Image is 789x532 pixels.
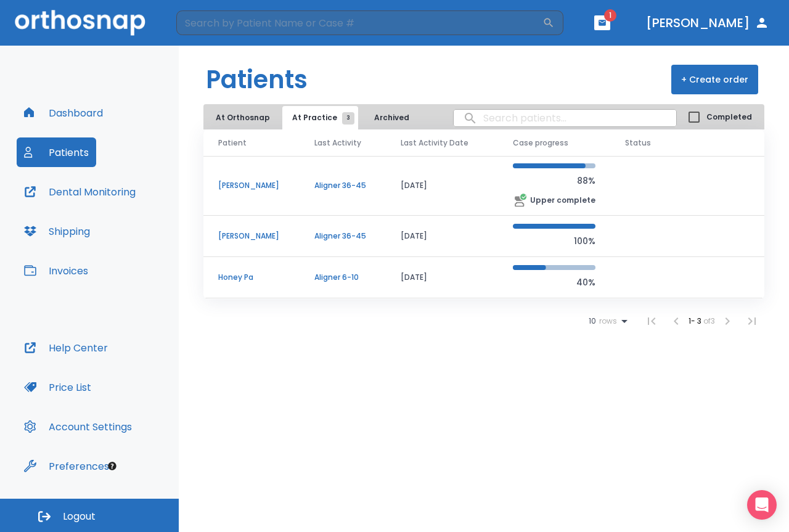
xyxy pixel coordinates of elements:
[218,180,285,191] p: [PERSON_NAME]
[314,272,371,283] p: Aligner 6-10
[386,257,498,298] td: [DATE]
[176,10,542,35] input: Search by Patient Name or Case #
[17,451,117,481] button: Preferences
[206,106,419,129] div: tabs
[107,460,118,472] div: Tooltip anchor
[641,12,774,34] button: [PERSON_NAME]
[386,216,498,257] td: [DATE]
[513,234,595,248] p: 100%
[314,231,371,242] p: Aligner 36-45
[596,317,617,325] span: rows
[361,106,422,129] button: Archived
[17,177,143,207] button: Dental Monitoring
[342,112,354,125] span: 3
[17,216,97,246] button: Shipping
[625,137,651,149] span: Status
[17,98,110,128] button: Dashboard
[513,173,595,188] p: 88%
[17,256,96,285] button: Invoices
[63,510,96,523] span: Logout
[706,112,752,123] span: Completed
[17,412,139,441] button: Account Settings
[218,272,285,283] p: Honey Pa
[747,490,777,520] div: Open Intercom Messenger
[589,317,596,325] span: 10
[17,333,115,362] button: Help Center
[15,10,145,35] img: Orthosnap
[689,316,703,326] span: 1 - 3
[218,231,285,242] p: [PERSON_NAME]
[206,106,280,129] button: At Orthosnap
[530,195,595,206] p: Upper complete
[671,65,758,94] button: + Create order
[401,137,468,149] span: Last Activity Date
[292,112,348,123] span: At Practice
[513,275,595,290] p: 40%
[17,372,99,402] button: Price List
[218,137,247,149] span: Patient
[604,9,616,22] span: 1
[513,137,568,149] span: Case progress
[454,106,676,130] input: search
[17,137,96,167] button: Patients
[314,137,361,149] span: Last Activity
[314,180,371,191] p: Aligner 36-45
[703,316,715,326] span: of 3
[206,61,308,98] h1: Patients
[386,156,498,216] td: [DATE]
